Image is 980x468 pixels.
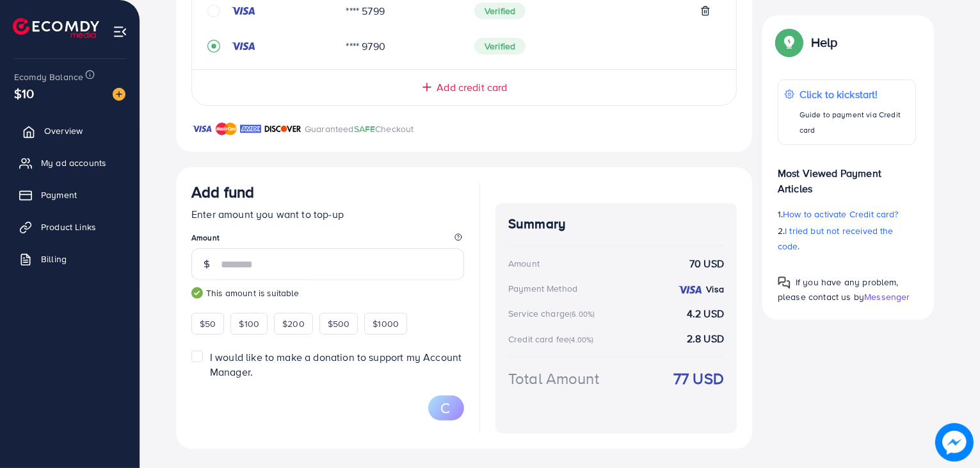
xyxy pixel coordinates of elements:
span: How to activate Credit card? [783,208,898,221]
p: Most Viewed Payment Articles [778,155,916,196]
svg: circle [207,4,220,17]
legend: Amount [191,232,464,248]
img: image [113,88,125,101]
span: $10 [14,84,34,103]
small: (6.00%) [570,309,595,319]
span: $1000 [373,317,399,330]
span: If you have any problem, please contact us by [778,276,899,303]
img: brand [191,121,213,137]
strong: 2.8 USD [687,331,724,346]
div: Total Amount [508,367,599,390]
div: Amount [508,257,540,270]
span: My ad accounts [41,156,106,169]
p: 2. [778,223,916,254]
img: credit [230,6,256,16]
p: Click to kickstart! [799,87,909,102]
img: logo [13,18,99,38]
img: image [935,423,974,462]
span: Messenger [864,290,910,303]
span: Overview [44,124,83,137]
img: Popup guide [778,276,791,289]
img: guide [191,287,203,299]
div: Service charge [508,307,598,320]
div: Payment Method [508,282,577,295]
strong: 70 USD [689,256,724,271]
img: credit [677,285,703,295]
small: This amount is suitable [191,287,464,299]
img: menu [113,24,127,39]
a: My ad accounts [10,150,130,176]
span: $500 [328,317,350,330]
small: (4.00%) [569,335,593,345]
span: Verified [474,38,526,54]
svg: record circle [207,40,220,53]
a: Product Links [10,214,130,240]
img: brand [216,121,237,137]
a: Overview [10,118,130,144]
p: Guide to payment via Credit card [799,107,909,138]
div: Credit card fee [508,333,598,346]
span: $50 [200,317,216,330]
p: 1. [778,206,916,222]
span: Ecomdy Balance [14,71,83,83]
p: Enter amount you want to top-up [191,206,464,222]
strong: 77 USD [673,367,724,390]
h4: Summary [508,216,724,232]
span: $100 [239,317,259,330]
span: I tried but not received the code. [778,224,894,253]
p: Guaranteed Checkout [305,121,414,137]
img: credit [230,41,256,51]
span: SAFE [354,122,376,135]
span: Add credit card [437,80,507,95]
a: Billing [10,246,130,272]
span: Product Links [41,221,96,233]
strong: 4.2 USD [687,306,724,321]
p: Help [811,35,838,50]
span: Payment [41,188,77,201]
img: brand [264,121,301,137]
img: Popup guide [778,31,801,54]
span: Verified [474,3,526,19]
img: brand [240,121,261,137]
h3: Add fund [191,183,254,201]
span: Billing [41,253,67,265]
span: $200 [282,317,305,330]
strong: Visa [706,283,724,296]
span: I would like to make a donation to support my Account Manager. [210,350,462,379]
a: Payment [10,182,130,208]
